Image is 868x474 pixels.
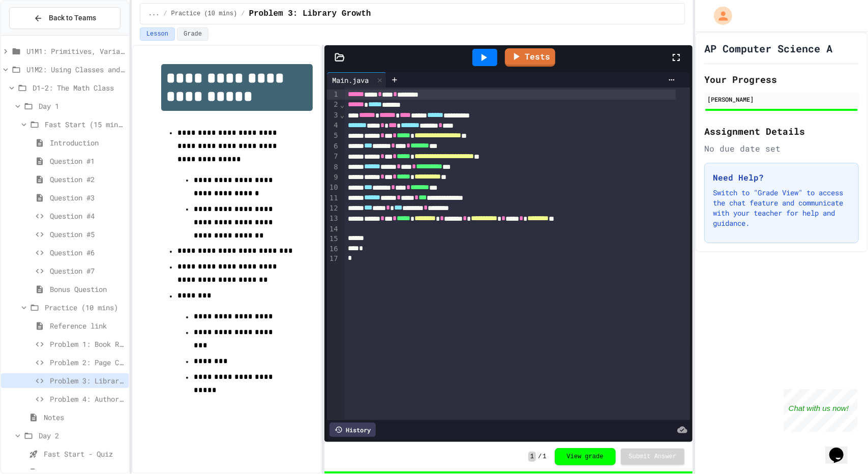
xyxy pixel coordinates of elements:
[704,72,859,86] h2: Your Progress
[177,27,208,41] button: Grade
[9,7,121,29] button: Back to Teams
[327,224,340,234] div: 14
[713,171,850,184] h3: Need Help?
[340,101,345,109] span: Fold line
[140,27,175,41] button: Lesson
[39,430,125,441] span: Day 2
[249,8,371,20] span: Problem 3: Library Growth
[50,284,125,294] span: Bonus Question
[543,453,546,461] span: 1
[704,124,859,138] h2: Assignment Details
[704,41,832,55] h1: AP Computer Science A
[44,412,125,423] span: Notes
[327,214,340,224] div: 13
[621,449,685,465] button: Submit Answer
[171,10,237,18] span: Practice (10 mins)
[50,156,125,166] span: Question #1
[528,452,536,462] span: 1
[50,265,125,276] span: Question #7
[784,389,858,432] iframe: chat widget
[327,203,340,214] div: 12
[327,193,340,203] div: 11
[50,375,125,386] span: Problem 3: Library Growth
[704,142,859,155] div: No due date set
[163,10,167,18] span: /
[340,111,345,119] span: Fold line
[50,174,125,185] span: Question #2
[330,423,376,437] div: History
[327,121,340,131] div: 4
[44,449,125,459] span: Fast Start - Quiz
[825,433,858,464] iframe: chat widget
[327,110,340,121] div: 3
[327,90,340,100] div: 1
[50,137,125,148] span: Introduction
[50,394,125,404] span: Problem 4: Author’s Reach
[555,448,616,465] button: View grade
[45,302,125,313] span: Practice (10 mins)
[629,453,677,461] span: Submit Answer
[327,234,340,244] div: 15
[50,357,125,368] span: Problem 2: Page Count Comparison
[50,211,125,221] span: Question #4
[50,192,125,203] span: Question #3
[26,46,125,56] span: U1M1: Primitives, Variables, Basic I/O
[327,162,340,172] div: 8
[707,95,856,104] div: [PERSON_NAME]
[713,188,850,228] p: Switch to "Grade View" to access the chat feature and communicate with your teacher for help and ...
[505,48,555,67] a: Tests
[45,119,125,130] span: Fast Start (15 mins)
[50,339,125,349] span: Problem 1: Book Rating Difference
[33,82,125,93] span: D1-2: The Math Class
[50,320,125,331] span: Reference link
[39,101,125,111] span: Day 1
[327,152,340,162] div: 7
[241,10,245,18] span: /
[26,64,125,75] span: U1M2: Using Classes and Objects
[327,100,340,110] div: 2
[148,10,160,18] span: ...
[327,131,340,141] div: 5
[327,141,340,152] div: 6
[327,183,340,193] div: 10
[538,453,542,461] span: /
[327,244,340,254] div: 16
[327,75,374,85] div: Main.java
[50,247,125,258] span: Question #6
[50,229,125,240] span: Question #5
[327,172,340,183] div: 9
[327,72,386,87] div: Main.java
[327,254,340,264] div: 17
[49,13,96,23] span: Back to Teams
[703,4,735,27] div: My Account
